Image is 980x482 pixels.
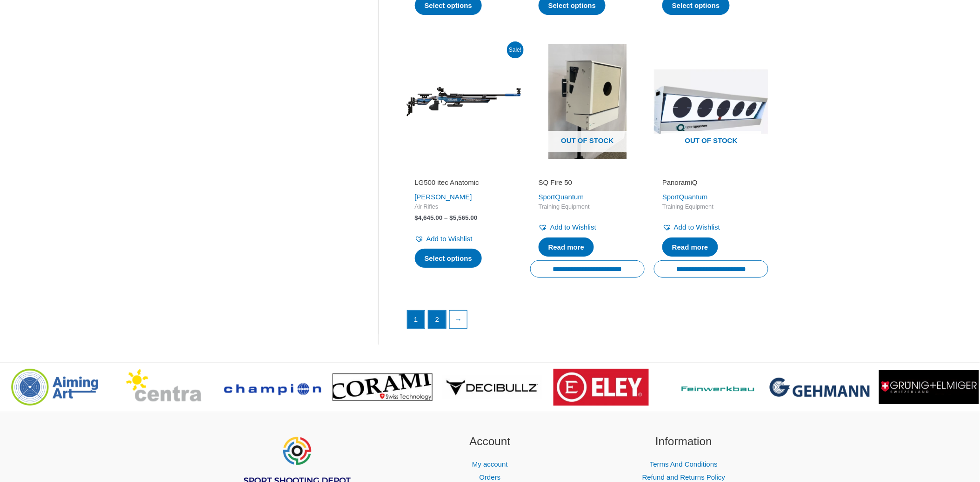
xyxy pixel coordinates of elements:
[415,178,513,187] h2: LG500 itec Anatomic
[450,311,467,328] a: →
[654,44,768,159] a: Out of stock
[415,214,419,221] span: $
[662,178,760,190] a: PanoramiQ
[539,238,594,257] a: Read more about “SQ Fire 50”
[415,178,513,190] a: LG500 itec Anatomic
[599,433,769,450] h2: Information
[450,214,453,221] span: $
[662,238,718,257] a: Read more about “PanoramiQ”
[654,44,768,159] img: PanoramiQ
[407,311,425,328] span: Page 1
[407,310,769,333] nav: Product Pagination
[539,221,596,234] a: Add to Wishlist
[415,203,513,211] span: Air Rifles
[662,193,708,201] a: SportQuantum
[539,178,636,187] h2: SQ Fire 50
[450,214,478,221] bdi: 5,565.00
[662,178,760,187] h2: PanoramiQ
[642,473,725,481] a: Refund and Returns Policy
[662,221,720,234] a: Add to Wishlist
[507,41,524,58] span: Sale!
[415,165,513,176] iframe: Customer reviews powered by Trustpilot
[539,165,636,176] iframe: Customer reviews powered by Trustpilot
[662,165,760,176] iframe: Customer reviews powered by Trustpilot
[428,311,446,328] a: Page 2
[674,223,720,231] span: Add to Wishlist
[662,203,760,211] span: Training Equipment
[480,473,501,481] a: Orders
[537,131,638,152] span: Out of stock
[661,131,761,152] span: Out of stock
[415,214,443,221] bdi: 4,645.00
[539,193,584,201] a: SportQuantum
[550,223,596,231] span: Add to Wishlist
[405,433,575,450] h2: Account
[539,203,636,211] span: Training Equipment
[415,249,482,268] a: Select options for “LG500 itec Anatomic”
[407,44,521,159] img: LG500 itec Anatomic
[427,235,473,243] span: Add to Wishlist
[530,44,645,159] img: SQ Fire 50
[553,369,649,406] img: brand logo
[530,44,645,159] a: Out of stock
[415,193,472,201] a: [PERSON_NAME]
[472,460,508,468] a: My account
[444,214,448,221] span: –
[415,232,473,245] a: Add to Wishlist
[539,178,636,190] a: SQ Fire 50
[650,460,718,468] a: Terms And Conditions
